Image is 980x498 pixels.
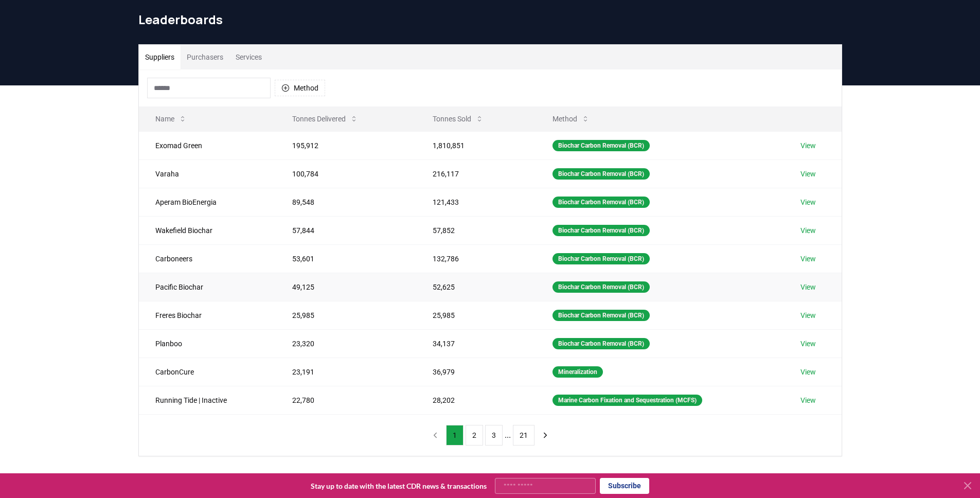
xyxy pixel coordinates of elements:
[800,339,816,349] a: View
[416,131,536,159] td: 1,810,851
[276,188,416,216] td: 89,548
[800,169,816,179] a: View
[276,131,416,159] td: 195,912
[139,358,276,386] td: CarbonCure
[466,425,483,446] button: 2
[537,425,554,446] button: next page
[147,109,195,129] button: Name
[416,329,536,358] td: 34,137
[416,273,536,301] td: 52,625
[553,281,650,293] div: Biochar Carbon Removal (BCR)
[416,159,536,188] td: 216,117
[229,45,268,69] button: Services
[800,254,816,264] a: View
[513,425,534,446] button: 21
[276,273,416,301] td: 49,125
[276,329,416,358] td: 23,320
[800,367,816,377] a: View
[139,244,276,273] td: Carboneers
[553,310,650,321] div: Biochar Carbon Removal (BCR)
[800,282,816,292] a: View
[416,301,536,329] td: 25,985
[800,395,816,405] a: View
[553,395,702,406] div: Marine Carbon Fixation and Sequestration (MCFS)
[139,159,276,188] td: Varaha
[485,425,503,446] button: 3
[553,140,650,151] div: Biochar Carbon Removal (BCR)
[139,273,276,301] td: Pacific Biochar
[553,168,650,180] div: Biochar Carbon Removal (BCR)
[139,301,276,329] td: Freres Biochar
[416,386,536,414] td: 28,202
[276,301,416,329] td: 25,985
[416,244,536,273] td: 132,786
[800,225,816,236] a: View
[276,159,416,188] td: 100,784
[276,386,416,414] td: 22,780
[139,131,276,159] td: Exomad Green
[138,11,842,28] h1: Leaderboards
[139,188,276,216] td: Aperam BioEnergia
[800,140,816,151] a: View
[416,188,536,216] td: 121,433
[275,80,325,96] button: Method
[276,216,416,244] td: 57,844
[139,329,276,358] td: Planboo
[544,109,598,129] button: Method
[505,429,511,441] li: ...
[276,358,416,386] td: 23,191
[424,109,492,129] button: Tonnes Sold
[800,197,816,207] a: View
[139,386,276,414] td: Running Tide | Inactive
[276,244,416,273] td: 53,601
[446,425,464,446] button: 1
[553,225,650,236] div: Biochar Carbon Removal (BCR)
[181,45,229,69] button: Purchasers
[553,197,650,208] div: Biochar Carbon Removal (BCR)
[553,253,650,264] div: Biochar Carbon Removal (BCR)
[139,45,181,69] button: Suppliers
[416,216,536,244] td: 57,852
[553,366,603,378] div: Mineralization
[553,338,650,349] div: Biochar Carbon Removal (BCR)
[139,216,276,244] td: Wakefield Biochar
[416,358,536,386] td: 36,979
[284,109,366,129] button: Tonnes Delivered
[800,310,816,321] a: View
